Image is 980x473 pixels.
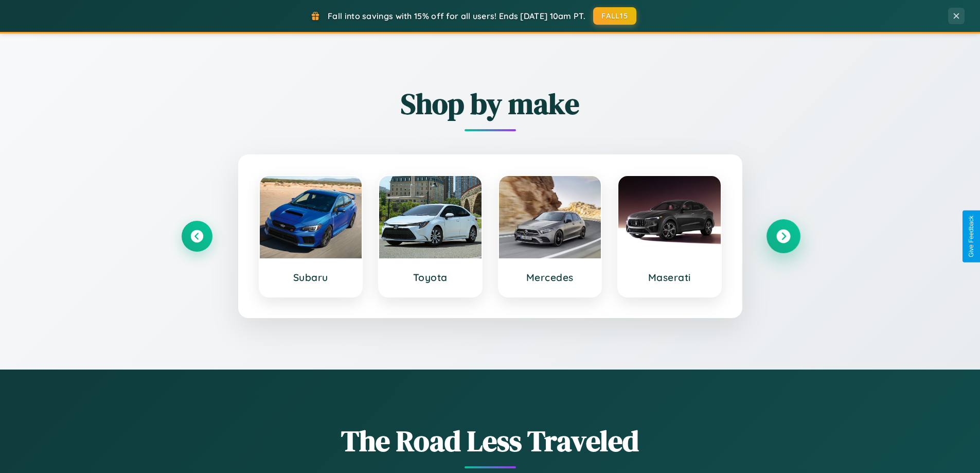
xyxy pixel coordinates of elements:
[182,421,799,461] h1: The Road Less Traveled
[593,7,636,25] button: FALL15
[328,11,585,21] span: Fall into savings with 15% off for all users! Ends [DATE] 10am PT.
[389,271,471,284] h3: Toyota
[629,271,710,284] h3: Maserati
[968,216,975,257] div: Give Feedback
[270,271,352,284] h3: Subaru
[509,271,591,284] h3: Mercedes
[182,84,799,124] h2: Shop by make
